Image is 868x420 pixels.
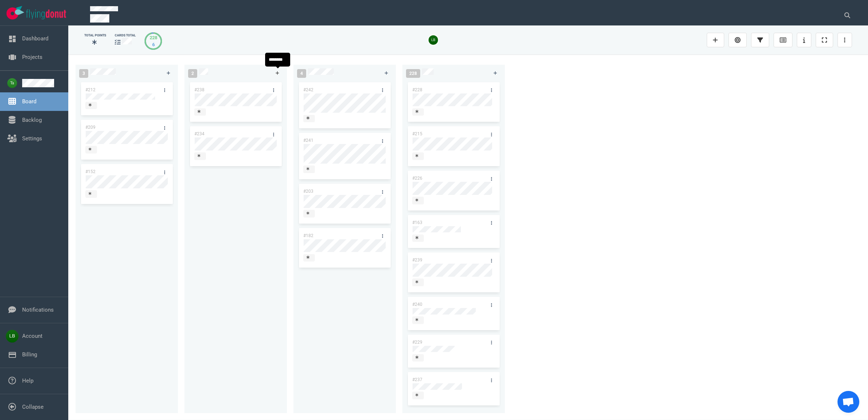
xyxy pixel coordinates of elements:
a: Billing [22,351,37,358]
a: Notifications [22,307,54,313]
span: 4 [297,69,306,78]
a: Backlog [22,117,42,123]
a: #241 [303,138,313,143]
a: Collapse [22,404,44,410]
span: 2 [188,69,197,78]
img: 26 [429,35,438,45]
a: #228 [412,87,422,92]
div: 228 [150,34,157,41]
a: #234 [194,131,204,136]
div: 6 [150,41,157,48]
a: #203 [303,189,313,194]
a: #212 [85,87,96,92]
a: #240 [412,302,422,307]
span: 3 [79,69,88,78]
a: Account [22,333,42,339]
a: #163 [412,220,422,225]
a: #242 [303,87,313,92]
a: #152 [85,169,96,174]
a: Projects [22,54,42,60]
div: Chat abierto [837,391,859,413]
div: Total Points [84,33,106,38]
a: Settings [22,135,42,142]
a: #229 [412,340,422,345]
a: #215 [412,131,422,136]
span: 228 [406,69,420,78]
a: #182 [303,233,313,238]
a: #238 [194,87,204,92]
a: #239 [412,257,422,263]
a: #237 [412,377,422,382]
a: #209 [85,125,96,130]
a: Dashboard [22,35,48,42]
img: Flying Donut text logo [26,9,66,19]
a: Board [22,98,36,105]
a: #226 [412,176,422,181]
div: cards total [115,33,136,38]
a: Help [22,377,33,384]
